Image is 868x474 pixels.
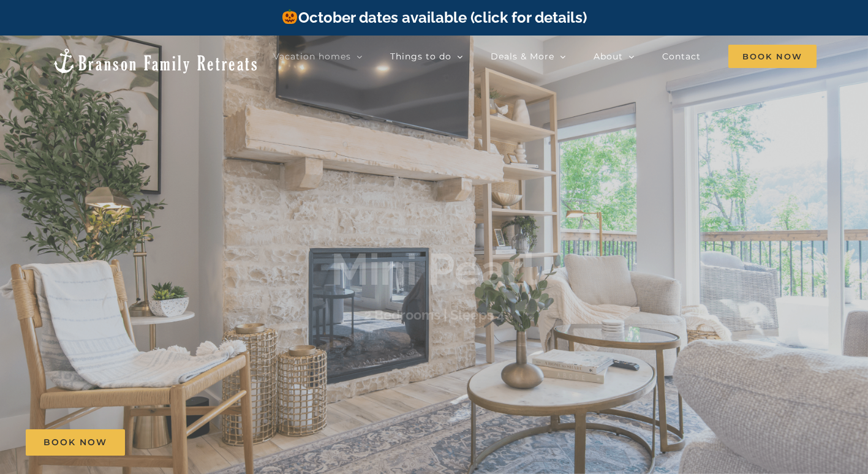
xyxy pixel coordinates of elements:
span: Things to do [390,52,451,61]
span: Contact [662,52,701,61]
span: Book Now [43,437,107,448]
a: Things to do [390,44,463,69]
span: Book Now [728,45,817,68]
img: Branson Family Retreats Logo [51,47,259,75]
a: Book Now [26,429,125,456]
h3: 2 Bedrooms | Sleeps 4 [364,307,505,323]
b: Mini Pearl [331,243,537,295]
a: October dates available (click for details) [281,9,586,26]
span: Deals & More [491,52,554,61]
a: About [594,44,635,69]
a: Vacation homes [273,44,363,69]
span: Vacation homes [273,52,351,61]
a: Deals & More [491,44,566,69]
img: 🎃 [282,9,297,24]
a: Contact [662,44,701,69]
nav: Main Menu [273,44,817,69]
span: About [594,52,623,61]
